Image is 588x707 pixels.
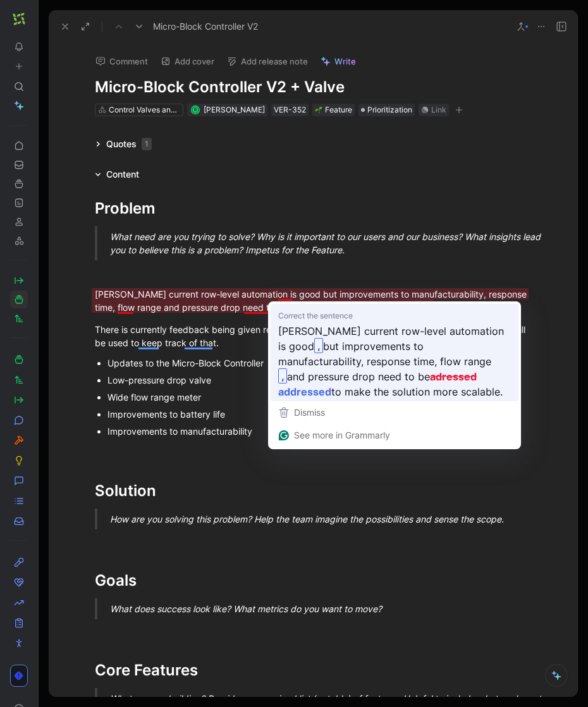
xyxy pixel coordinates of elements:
div: Improvements to battery life [107,408,532,421]
div: Low-pressure drop valve [107,373,532,387]
button: Add cover [155,52,220,70]
div: Link [431,104,446,116]
button: Verdi [10,10,28,28]
span: Write [334,56,356,67]
div: Control Valves and Pumps [109,104,180,116]
div: What does success look like? What metrics do you want to move? [110,602,548,615]
div: [PERSON_NAME] current row-level automation is good but improvements to manufacturability, respons... [95,287,532,314]
div: R [192,106,199,113]
div: Content [90,167,144,182]
span: [PERSON_NAME] [204,105,265,114]
div: There is currently feedback being given regarding the Micro-Block controller. This feature docume... [95,323,532,349]
div: Wide flow range meter [107,390,532,404]
div: Improvements to manufacturability [107,425,532,438]
div: Feature [315,104,352,116]
button: Write [315,52,362,70]
button: Comment [90,52,154,70]
div: 1 [142,138,152,150]
div: Updates to the Micro-Block Controller [107,356,532,370]
div: Quotes1 [90,136,157,152]
div: VER-352 [274,104,306,116]
div: Content [106,167,139,182]
button: Add release note [221,52,314,70]
span: Prioritization [367,104,412,116]
div: Solution [95,480,532,502]
span: Micro-Block Controller V2 [153,19,258,34]
div: Goals [95,569,532,592]
div: Prioritization [358,104,415,116]
div: How are you solving this problem? Help the team imagine the possibilities and sense the scope. [110,512,548,526]
img: 🌱 [315,106,322,114]
div: What need are you trying to solve? Why is it important to our users and our business? What insigh... [110,230,548,257]
div: Quotes [106,136,152,152]
div: Core Features [95,659,532,682]
img: Verdi [13,13,25,25]
div: 🌱Feature [312,104,355,116]
div: Problem [95,197,532,220]
h1: Micro-Block Controller V2 + Valve [95,77,532,97]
